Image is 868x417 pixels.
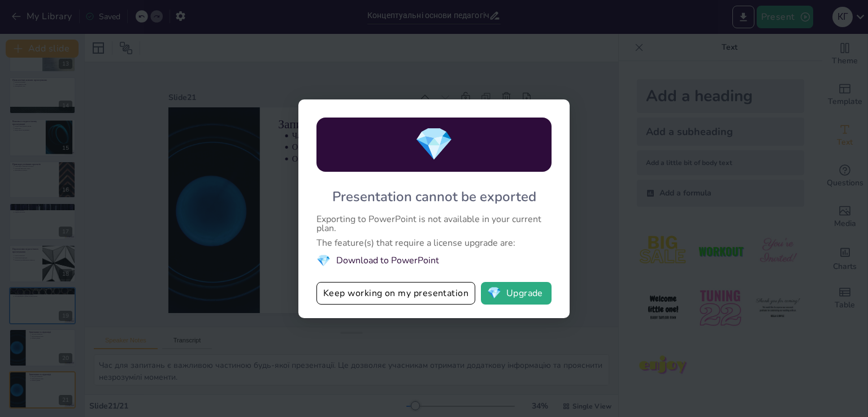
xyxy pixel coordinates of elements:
div: Exporting to PowerPoint is not available in your current plan. [316,215,552,233]
button: diamondUpgrade [481,282,552,305]
div: Presentation cannot be exported [332,188,536,206]
li: Download to PowerPoint [316,253,552,268]
span: diamond [487,288,501,299]
span: diamond [316,253,331,268]
span: diamond [414,123,454,166]
div: The feature(s) that require a license upgrade are: [316,238,552,247]
button: Keep working on my presentation [316,282,475,305]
